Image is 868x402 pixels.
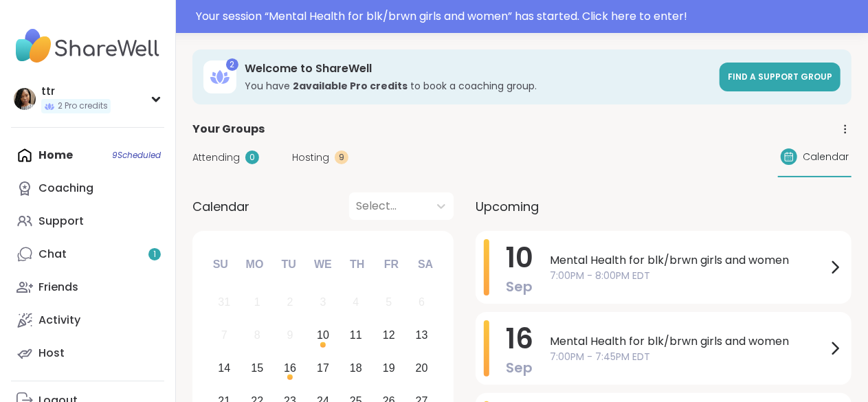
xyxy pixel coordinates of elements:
[276,354,305,383] div: Choose Tuesday, September 16th, 2025
[38,313,80,328] div: Activity
[350,326,362,344] div: 11
[210,354,239,383] div: Choose Sunday, September 14th, 2025
[218,359,230,377] div: 14
[284,359,296,377] div: 16
[550,269,827,283] span: 7:00PM - 8:00PM EDT
[383,326,395,344] div: 12
[210,288,239,317] div: Not available Sunday, August 31st, 2025
[192,197,249,216] span: Calendar
[376,249,406,280] div: Fr
[320,293,326,311] div: 3
[317,326,329,344] div: 10
[274,249,304,280] div: Tu
[317,359,329,377] div: 17
[550,333,827,350] span: Mental Health for blk/brwn girls and women
[728,71,832,82] span: Find a support group
[342,321,371,350] div: Choose Thursday, September 11th, 2025
[243,354,272,383] div: Choose Monday, September 15th, 2025
[221,326,227,344] div: 7
[11,238,164,271] a: Chat1
[335,150,348,164] div: 9
[309,321,338,350] div: Choose Wednesday, September 10th, 2025
[550,350,827,364] span: 7:00PM - 7:45PM EDT
[38,214,84,229] div: Support
[407,288,436,317] div: Not available Saturday, September 6th, 2025
[245,61,711,76] h3: Welcome to ShareWell
[407,321,436,350] div: Choose Saturday, September 13th, 2025
[407,354,436,383] div: Choose Saturday, September 20th, 2025
[410,249,441,280] div: Sa
[196,8,860,25] div: Your session “ Mental Health for blk/brwn girls and women ” has started. Click here to enter!
[245,150,259,164] div: 0
[507,358,533,377] span: Sep
[210,321,239,350] div: Not available Sunday, September 7th, 2025
[14,88,36,110] img: ttr
[226,58,238,71] div: 2
[38,247,67,262] div: Chat
[287,326,293,344] div: 9
[11,304,164,337] a: Activity
[251,359,263,377] div: 15
[11,337,164,370] a: Host
[243,288,272,317] div: Not available Monday, September 1st, 2025
[276,321,305,350] div: Not available Tuesday, September 9th, 2025
[11,271,164,304] a: Friends
[287,293,293,311] div: 2
[507,277,533,296] span: Sep
[218,293,230,311] div: 31
[276,288,305,317] div: Not available Tuesday, September 2nd, 2025
[308,249,338,280] div: We
[550,252,827,269] span: Mental Health for blk/brwn girls and women
[38,280,78,295] div: Friends
[416,326,428,344] div: 13
[254,293,260,311] div: 1
[309,288,338,317] div: Not available Wednesday, September 3rd, 2025
[416,359,428,377] div: 20
[309,354,338,383] div: Choose Wednesday, September 17th, 2025
[353,293,359,311] div: 4
[374,288,403,317] div: Not available Friday, September 5th, 2025
[153,249,156,260] span: 1
[374,354,403,383] div: Choose Friday, September 19th, 2025
[245,79,711,93] h3: You have to book a coaching group.
[243,321,272,350] div: Not available Monday, September 8th, 2025
[374,321,403,350] div: Choose Friday, September 12th, 2025
[239,249,269,280] div: Mo
[38,181,93,196] div: Coaching
[720,63,841,91] a: Find a support group
[506,320,533,358] span: 16
[342,288,371,317] div: Not available Thursday, September 4th, 2025
[205,249,236,280] div: Su
[803,150,849,164] span: Calendar
[419,293,425,311] div: 6
[254,326,260,344] div: 8
[293,79,408,93] b: 2 available Pro credit s
[192,150,240,165] span: Attending
[350,359,362,377] div: 18
[38,346,65,361] div: Host
[192,121,265,137] span: Your Groups
[11,205,164,238] a: Support
[386,293,392,311] div: 5
[342,249,372,280] div: Th
[383,359,395,377] div: 19
[11,172,164,205] a: Coaching
[11,22,164,70] img: ShareWell Nav Logo
[506,238,533,277] span: 10
[41,84,111,99] div: ttr
[58,100,108,112] span: 2 Pro credits
[476,197,539,216] span: Upcoming
[292,150,329,165] span: Hosting
[342,354,371,383] div: Choose Thursday, September 18th, 2025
